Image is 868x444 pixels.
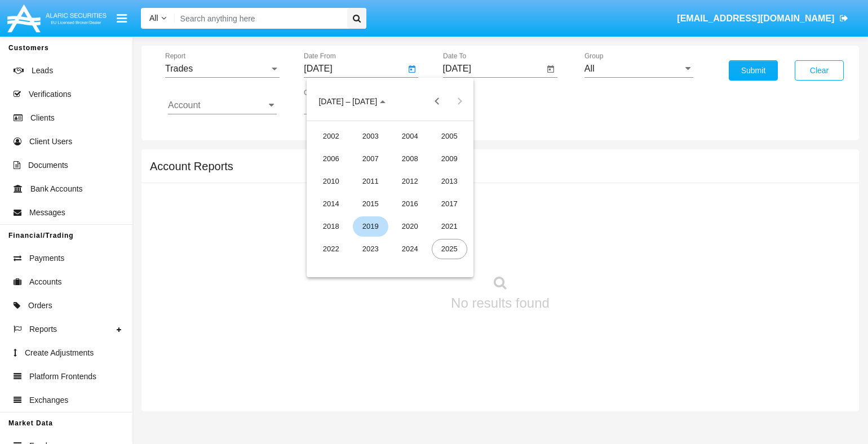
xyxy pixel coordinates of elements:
[390,125,429,148] td: 2004
[353,216,388,237] div: 2019
[309,90,395,113] button: Choose date
[351,170,390,193] td: 2011
[426,90,448,113] button: Previous 20 years
[351,215,390,238] td: 2019
[429,125,469,148] td: 2005
[392,149,428,169] div: 2008
[353,239,388,259] div: 2023
[311,148,351,170] td: 2006
[432,149,467,169] div: 2009
[353,194,388,214] div: 2015
[313,239,349,259] div: 2022
[392,216,428,237] div: 2020
[392,194,428,214] div: 2016
[351,193,390,215] td: 2015
[311,170,351,193] td: 2010
[432,194,467,214] div: 2017
[313,171,349,192] div: 2010
[392,171,428,192] div: 2012
[318,97,377,106] span: [DATE] – [DATE]
[390,238,429,260] td: 2024
[429,215,469,238] td: 2021
[353,171,388,192] div: 2011
[429,238,469,260] td: 2025
[313,194,349,214] div: 2014
[432,171,467,192] div: 2013
[313,216,349,237] div: 2018
[311,238,351,260] td: 2022
[432,216,467,237] div: 2021
[390,193,429,215] td: 2016
[311,193,351,215] td: 2014
[432,239,467,259] div: 2025
[353,149,388,169] div: 2007
[392,239,428,259] div: 2024
[390,215,429,238] td: 2020
[313,126,349,146] div: 2002
[429,148,469,170] td: 2009
[390,148,429,170] td: 2008
[313,149,349,169] div: 2006
[429,193,469,215] td: 2017
[432,126,467,146] div: 2005
[351,125,390,148] td: 2003
[351,148,390,170] td: 2007
[429,170,469,193] td: 2013
[351,238,390,260] td: 2023
[311,125,351,148] td: 2002
[311,215,351,238] td: 2018
[390,170,429,193] td: 2012
[392,126,428,146] div: 2004
[353,126,388,146] div: 2003
[448,90,471,113] button: Next 20 years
